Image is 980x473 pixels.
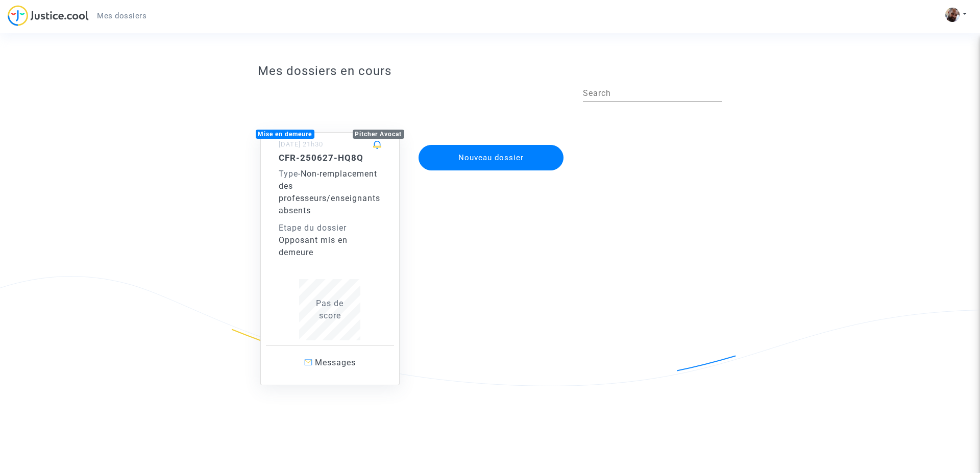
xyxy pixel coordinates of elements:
[279,222,382,234] div: Etape du dossier
[256,130,315,139] div: Mise en demeure
[266,345,395,380] a: Messages
[279,169,298,179] span: Type
[250,112,410,385] a: Mise en demeurePitcher Avocat[DATE] 21h30CFR-250627-HQ8QType-Non-remplacement des professeurs/ens...
[89,8,155,23] a: Mes dossiers
[353,130,405,139] div: Pitcher Avocat
[279,169,301,179] span: -
[279,140,323,148] small: [DATE] 21h30
[279,153,382,163] h5: CFR-250627-HQ8Q
[279,169,380,215] span: Non-remplacement des professeurs/enseignants absents
[97,11,146,20] span: Mes dossiers
[315,358,356,367] span: Messages
[418,138,565,148] a: Nouveau dossier
[279,234,382,259] div: Opposant mis en demeure
[258,64,723,79] h3: Mes dossiers en cours
[316,298,344,320] span: Pas de score
[945,8,960,22] img: ACg8ocL7ANm6uC01iw0bf6iUt0cqi8iw7FDZNZaUzY8lef4otWxRzZlKkQ=s96-c
[8,5,89,26] img: jc-logo.svg
[419,145,563,170] button: Nouveau dossier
